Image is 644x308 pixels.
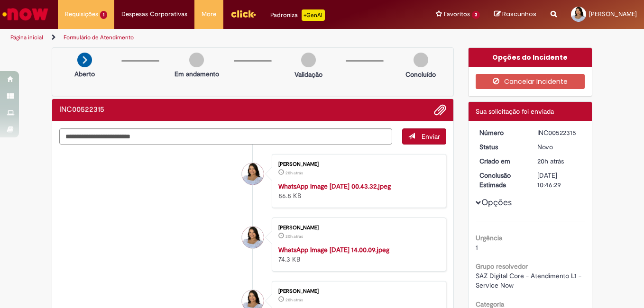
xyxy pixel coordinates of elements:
p: Concluído [405,70,436,79]
span: 1 [476,243,478,252]
div: 26/08/2025 17:46:29 [537,156,581,166]
span: SAZ Digital Core - Atendimento L1 - Service Now [476,272,583,290]
span: Rascunhos [502,9,536,18]
dt: Criado em [472,156,531,166]
div: [PERSON_NAME] [278,162,436,167]
img: ServiceNow [1,5,50,24]
p: Em andamento [175,69,219,79]
span: 20h atrás [285,234,303,239]
img: img-circle-grey.png [414,53,428,67]
img: img-circle-grey.png [301,53,316,67]
span: Requisições [65,9,98,19]
span: Enviar [422,132,440,141]
div: Richelly Leite De Moraes [242,163,264,185]
b: Urgência [476,234,502,242]
div: Padroniza [270,9,325,21]
div: Richelly Leite De Moraes [242,226,264,248]
time: 26/08/2025 17:46:29 [537,157,564,165]
dt: Status [472,142,531,152]
button: Enviar [402,128,446,145]
div: [PERSON_NAME] [278,225,436,231]
span: 20h atrás [285,170,303,176]
a: Página inicial [10,34,43,41]
span: Sua solicitação foi enviada [476,107,554,116]
a: WhatsApp Image [DATE] 14.00.09.jpeg [278,245,389,254]
span: 1 [100,11,107,19]
textarea: Digite sua mensagem aqui... [59,128,392,145]
div: INC00522315 [537,128,581,137]
ul: Trilhas de página [7,29,422,46]
button: Adicionar anexos [434,104,446,116]
a: Rascunhos [494,10,536,19]
span: Favoritos [444,9,470,19]
p: Aberto [74,69,95,79]
span: 3 [472,11,480,19]
div: Opções do Incidente [469,48,592,67]
a: WhatsApp Image [DATE] 00.43.32.jpeg [278,182,391,190]
img: arrow-next.png [77,53,92,67]
div: 74.3 KB [278,245,436,264]
h2: INC00522315 Histórico de tíquete [59,106,104,114]
time: 26/08/2025 17:44:55 [285,234,303,239]
img: img-circle-grey.png [189,53,204,67]
span: More [202,9,216,19]
dt: Número [472,128,531,137]
button: Cancelar Incidente [476,74,585,89]
p: +GenAi [302,9,325,21]
span: 20h atrás [537,157,564,165]
time: 26/08/2025 17:46:16 [285,170,303,176]
div: 86.8 KB [278,181,436,200]
time: 26/08/2025 17:44:54 [285,297,303,303]
span: [PERSON_NAME] [589,10,637,18]
b: Grupo resolvedor [476,262,528,271]
img: click_logo_yellow_360x200.png [230,7,256,21]
div: [DATE] 10:46:29 [537,171,581,190]
span: Despesas Corporativas [121,9,187,19]
p: Validação [294,70,322,79]
a: Formulário de Atendimento [64,34,134,41]
div: [PERSON_NAME] [278,289,436,294]
dt: Conclusão Estimada [472,171,531,190]
div: Novo [537,142,581,152]
span: 20h atrás [285,297,303,303]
